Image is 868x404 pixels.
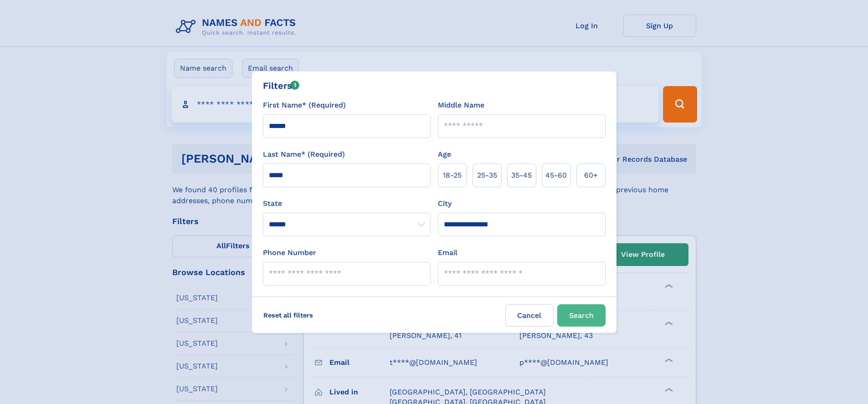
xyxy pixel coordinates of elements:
[477,170,497,181] span: 25‑35
[438,149,451,160] label: Age
[505,304,554,327] label: Cancel
[263,79,300,92] div: Filters
[511,170,532,181] span: 35‑45
[438,198,452,209] label: City
[438,247,457,258] label: Email
[438,100,484,111] label: Middle Name
[545,170,567,181] span: 45‑60
[557,304,606,327] button: Search
[263,149,345,160] label: Last Name* (Required)
[443,170,462,181] span: 18‑25
[263,198,431,209] label: State
[263,247,316,258] label: Phone Number
[584,170,598,181] span: 60+
[257,304,319,326] label: Reset all filters
[263,100,346,111] label: First Name* (Required)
